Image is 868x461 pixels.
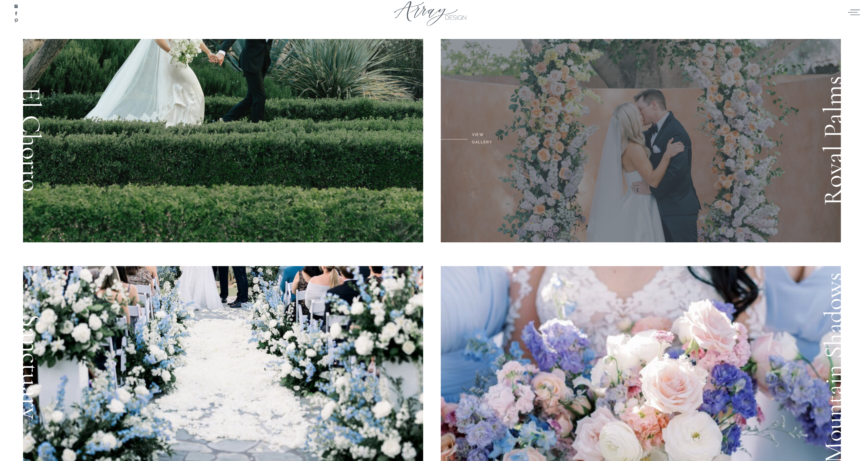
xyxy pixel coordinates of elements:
h1: Royal Palms [813,39,841,242]
h1: El Chorro [23,38,51,241]
button: Subscribe [186,20,228,36]
span: Subscribe [193,26,221,30]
